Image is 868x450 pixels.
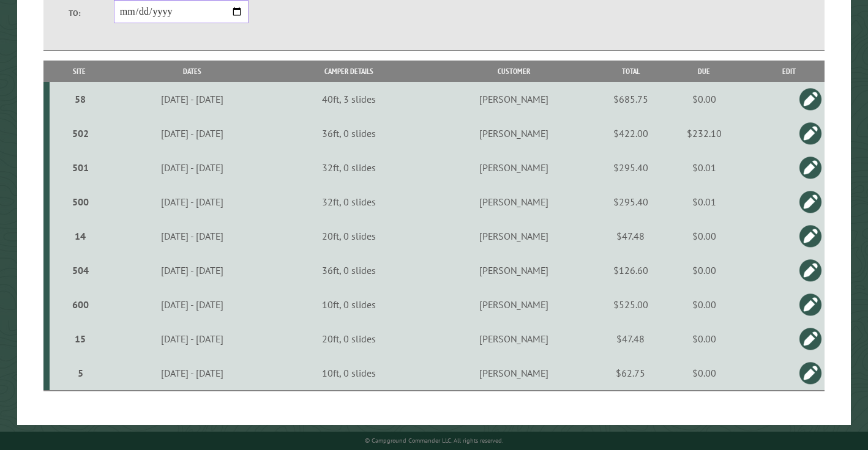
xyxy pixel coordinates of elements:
[422,116,606,150] td: [PERSON_NAME]
[110,127,274,139] div: [DATE] - [DATE]
[655,322,753,356] td: $0.00
[655,185,753,219] td: $0.01
[110,196,274,208] div: [DATE] - [DATE]
[422,287,606,322] td: [PERSON_NAME]
[276,287,422,322] td: 10ft, 0 slides
[655,219,753,253] td: $0.00
[110,93,274,105] div: [DATE] - [DATE]
[606,322,655,356] td: $47.48
[276,253,422,287] td: 36ft, 0 slides
[110,264,274,276] div: [DATE] - [DATE]
[606,253,655,287] td: $126.60
[422,219,606,253] td: [PERSON_NAME]
[110,333,274,345] div: [DATE] - [DATE]
[606,356,655,391] td: $62.75
[276,116,422,150] td: 36ft, 0 slides
[276,82,422,116] td: 40ft, 3 slides
[276,356,422,391] td: 10ft, 0 slides
[655,253,753,287] td: $0.00
[110,230,274,242] div: [DATE] - [DATE]
[655,356,753,391] td: $0.00
[655,287,753,322] td: $0.00
[54,93,107,105] div: 58
[655,150,753,185] td: $0.01
[655,82,753,116] td: $0.00
[606,185,655,219] td: $295.40
[54,127,107,139] div: 502
[655,61,753,82] th: Due
[606,116,655,150] td: $422.00
[54,367,107,379] div: 5
[422,322,606,356] td: [PERSON_NAME]
[108,61,275,82] th: Dates
[606,82,655,116] td: $685.75
[110,367,274,379] div: [DATE] - [DATE]
[606,219,655,253] td: $47.48
[54,196,107,208] div: 500
[606,61,655,82] th: Total
[422,150,606,185] td: [PERSON_NAME]
[276,150,422,185] td: 32ft, 0 slides
[753,61,825,82] th: Edit
[655,116,753,150] td: $232.10
[50,61,108,82] th: Site
[54,230,107,242] div: 14
[422,82,606,116] td: [PERSON_NAME]
[276,219,422,253] td: 20ft, 0 slides
[54,298,107,311] div: 600
[54,264,107,276] div: 504
[54,333,107,345] div: 15
[54,161,107,174] div: 501
[365,437,503,444] small: © Campground Commander LLC. All rights reserved.
[110,161,274,174] div: [DATE] - [DATE]
[422,61,606,82] th: Customer
[276,185,422,219] td: 32ft, 0 slides
[422,253,606,287] td: [PERSON_NAME]
[422,356,606,391] td: [PERSON_NAME]
[276,322,422,356] td: 20ft, 0 slides
[276,61,422,82] th: Camper Details
[69,7,113,19] label: To:
[606,150,655,185] td: $295.40
[110,298,274,311] div: [DATE] - [DATE]
[422,185,606,219] td: [PERSON_NAME]
[606,287,655,322] td: $525.00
